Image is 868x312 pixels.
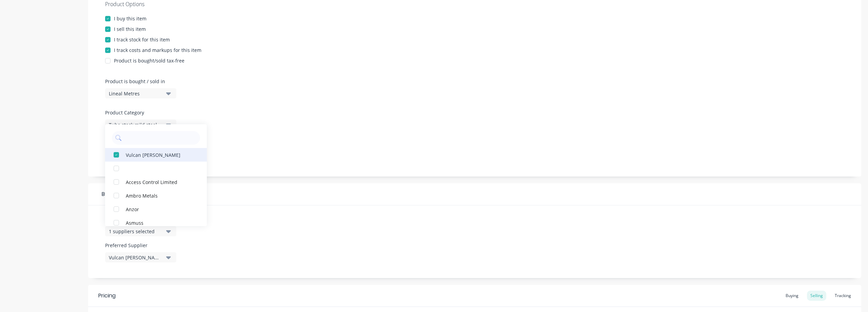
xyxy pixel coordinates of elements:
div: Tube stock mild steel [109,121,163,128]
div: Buying [88,183,861,205]
div: 1 suppliers selected [109,228,163,235]
div: Anzor [126,205,194,213]
button: Vulcan [PERSON_NAME] [105,252,176,262]
div: Buying [782,291,802,301]
div: Ambro Metals [126,192,194,199]
button: Tube stock mild steel [105,120,176,130]
div: Tracking [831,291,854,301]
div: Lineal Metres [109,90,163,97]
div: I track costs and markups for this item [114,47,201,54]
button: Lineal Metres [105,88,176,98]
label: Preferred Supplier [105,242,176,249]
div: Asmuss [126,219,194,226]
div: I sell this item [114,25,146,33]
div: Product is bought/sold tax-free [114,57,184,64]
label: Product Category [105,109,173,116]
div: I track stock for this item [114,36,170,43]
button: 1 suppliers selected [105,226,176,236]
div: Selling [807,291,826,301]
div: Vulcan [PERSON_NAME] [109,254,163,261]
label: Product is bought / sold in [105,78,173,85]
div: Access Control Limited [126,178,194,185]
div: Pricing [98,292,116,300]
div: I buy this item [114,15,146,22]
div: Vulcan [PERSON_NAME] [126,151,194,158]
